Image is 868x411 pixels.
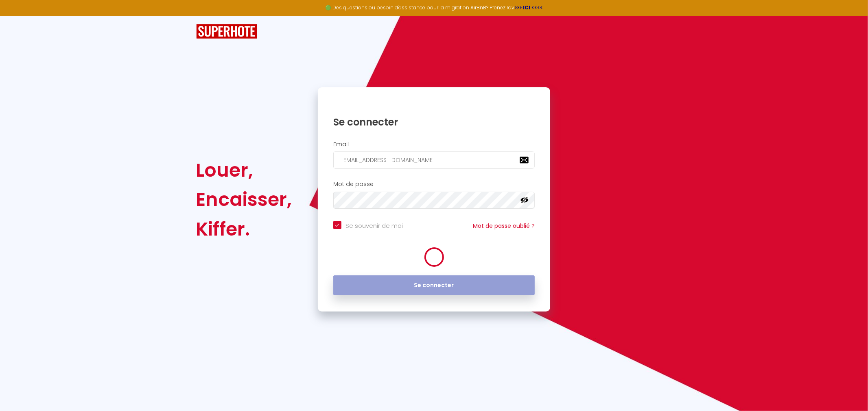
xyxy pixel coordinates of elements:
div: Louer, [196,156,292,185]
div: Encaisser, [196,185,292,214]
a: Mot de passe oublié ? [473,222,535,230]
h2: Mot de passe [333,181,535,188]
div: Kiffer. [196,214,292,244]
a: >>> ICI <<<< [514,4,543,11]
button: Se connecter [333,275,535,296]
h1: Se connecter [333,116,535,128]
input: Ton Email [333,151,535,169]
h2: Email [333,141,535,148]
img: SuperHote logo [196,24,257,39]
